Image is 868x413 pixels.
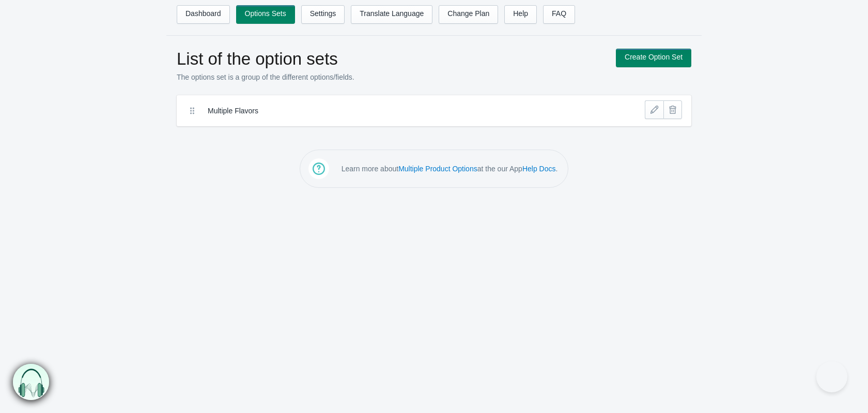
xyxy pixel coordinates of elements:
a: Help [504,5,537,24]
a: FAQ [543,5,575,24]
a: Translate Language [351,5,432,24]
label: Multiple Flavors [208,106,584,116]
a: Settings [301,5,345,24]
a: Help Docs [522,165,556,173]
iframe: Toggle Customer Support [816,361,847,392]
a: Change Plan [439,5,498,24]
a: Multiple Product Options [398,165,477,173]
p: Learn more about at the our App . [342,164,558,174]
a: Dashboard [177,5,230,24]
h1: List of the option sets [177,49,606,69]
a: Create Option Set [616,49,691,67]
a: Options Sets [236,5,295,24]
img: bxm.png [13,364,50,401]
p: The options set is a group of the different options/fields. [177,72,606,82]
